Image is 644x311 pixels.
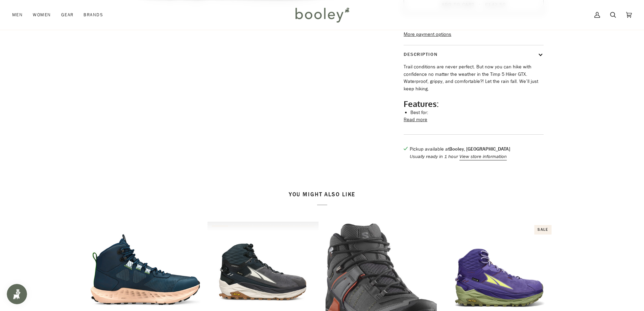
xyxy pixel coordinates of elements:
strong: Booley, [GEOGRAPHIC_DATA] [449,146,510,152]
h2: You might also like [89,191,555,205]
li: Best for: [410,109,544,116]
p: Pickup available at [410,146,510,153]
span: Women [33,12,51,18]
h2: Features: [404,99,544,109]
a: More payment options [404,31,544,38]
p: Usually ready in 1 hour [410,153,510,160]
p: Trail conditions are never perfect. But now you can hike with confidence no matter the weather in... [404,63,544,93]
span: Men [12,12,23,18]
img: Booley [292,5,352,25]
div: Sale [534,225,551,235]
iframe: Button to open loyalty program pop-up [7,284,27,304]
button: View store information [459,153,507,160]
button: Read more [404,116,427,124]
button: Description [404,45,544,63]
span: Brands [84,12,103,18]
span: Gear [61,12,74,18]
